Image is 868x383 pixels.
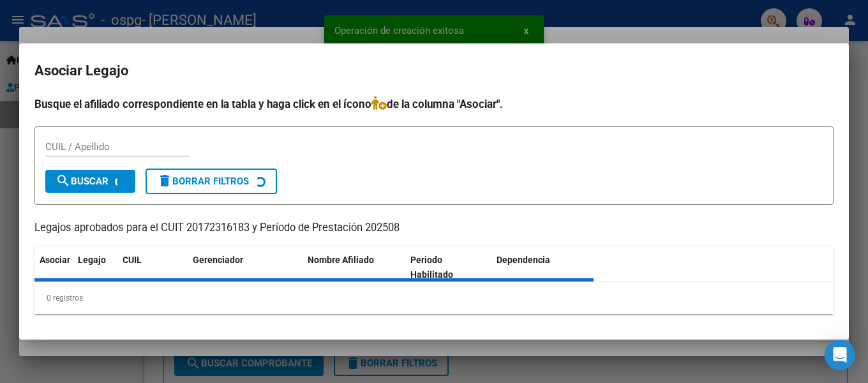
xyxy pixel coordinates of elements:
datatable-header-cell: Legajo [73,246,117,289]
button: Borrar Filtros [146,169,277,194]
span: CUIL [123,255,142,265]
h4: Busque el afiliado correspondiente en la tabla y haga click en el ícono de la columna "Asociar". [34,96,834,112]
span: Nombre Afiliado [308,255,374,265]
datatable-header-cell: Dependencia [491,246,594,289]
h2: Asociar Legajo [34,59,834,83]
span: Gerenciador [193,255,243,265]
datatable-header-cell: CUIL [117,246,188,289]
mat-icon: delete [157,173,172,188]
datatable-header-cell: Nombre Afiliado [303,246,405,289]
div: 0 registros [34,282,834,314]
span: Dependencia [497,255,550,265]
button: Buscar [45,170,135,193]
datatable-header-cell: Asociar [34,246,73,289]
mat-icon: search [56,173,71,188]
span: Asociar [40,255,70,265]
datatable-header-cell: Periodo Habilitado [405,246,491,289]
div: Open Intercom Messenger [825,340,855,370]
span: Borrar Filtros [157,176,249,187]
span: Buscar [56,176,108,187]
p: Legajos aprobados para el CUIT 20172316183 y Período de Prestación 202508 [34,220,834,236]
datatable-header-cell: Gerenciador [188,246,303,289]
span: Periodo Habilitado [410,255,453,280]
span: Legajo [78,255,106,265]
